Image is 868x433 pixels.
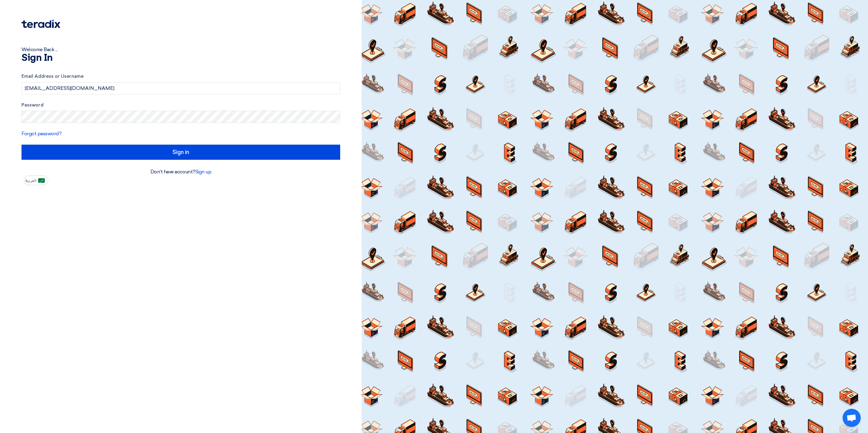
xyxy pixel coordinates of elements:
a: Forgot password? [21,131,61,136]
a: Sign up [195,169,212,175]
label: Email Address or Username [21,73,340,80]
div: Don't have account? [21,168,340,175]
span: العربية [25,179,36,183]
img: ar-AR.png [38,178,45,183]
h1: Sign In [21,53,340,63]
div: Welcome Back ... [21,46,340,53]
label: Password [21,102,340,109]
input: Enter your business email or username [21,82,340,94]
img: Teradix logo [21,20,60,28]
div: Open chat [843,409,861,427]
input: Sign in [21,145,340,160]
button: العربية [24,175,48,185]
